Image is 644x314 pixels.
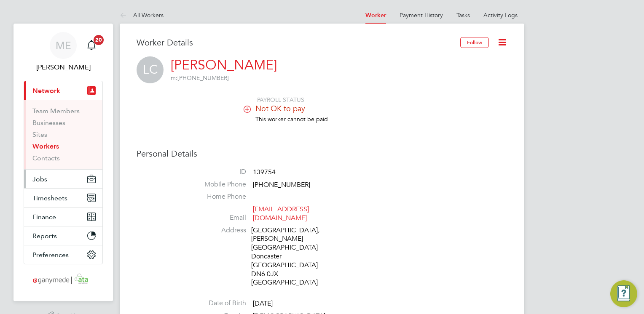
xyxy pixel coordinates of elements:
button: Timesheets [24,189,102,207]
h3: Worker Details [137,37,460,48]
div: [GEOGRAPHIC_DATA], [PERSON_NAME][GEOGRAPHIC_DATA] Doncaster [GEOGRAPHIC_DATA] DN6 0JX [GEOGRAPHIC... [251,226,331,287]
label: Mobile Phone [187,180,246,189]
a: Team Members [32,107,80,115]
label: Address [187,226,246,235]
div: Network [24,100,102,169]
span: Timesheets [32,194,67,202]
a: Worker [365,12,386,19]
a: All Workers [120,11,164,19]
a: ME[PERSON_NAME] [24,32,103,72]
button: Network [24,81,102,100]
button: Engage Resource Center [610,280,637,307]
a: 20 [83,32,100,59]
button: Preferences [24,245,102,264]
span: Mia Eckersley [24,62,103,72]
label: Date of Birth [187,299,246,308]
button: Reports [24,226,102,245]
a: Sites [32,130,47,138]
span: Not OK to pay [255,104,305,113]
nav: Main navigation [13,24,113,301]
span: [PHONE_NUMBER] [171,74,229,82]
a: Contacts [32,154,60,162]
a: Activity Logs [483,11,518,19]
span: Reports [32,232,57,240]
label: ID [187,168,246,176]
span: [PHONE_NUMBER] [253,181,310,189]
span: Network [32,87,60,95]
span: PAYROLL STATUS [257,96,304,104]
button: Jobs [24,170,102,188]
span: 139754 [253,168,276,176]
span: Finance [32,213,56,221]
button: Finance [24,208,102,226]
a: Tasks [456,11,470,19]
label: Home Phone [187,192,246,201]
span: LC [137,56,164,83]
a: Workers [32,142,59,150]
a: Payment History [400,11,443,19]
label: Email [187,213,246,222]
a: Go to home page [24,273,103,286]
span: ME [56,40,71,51]
a: Businesses [32,119,65,127]
span: [DATE] [253,299,273,308]
a: [EMAIL_ADDRESS][DOMAIN_NAME] [253,205,309,222]
span: Jobs [32,175,47,183]
a: [PERSON_NAME] [171,57,277,73]
span: 20 [94,35,104,45]
button: Follow [460,37,489,48]
h3: Personal Details [137,148,507,159]
span: This worker cannot be paid [255,115,328,123]
span: m: [171,74,177,82]
img: ganymedesolutions-logo-retina.png [30,273,97,286]
span: Preferences [32,251,69,259]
